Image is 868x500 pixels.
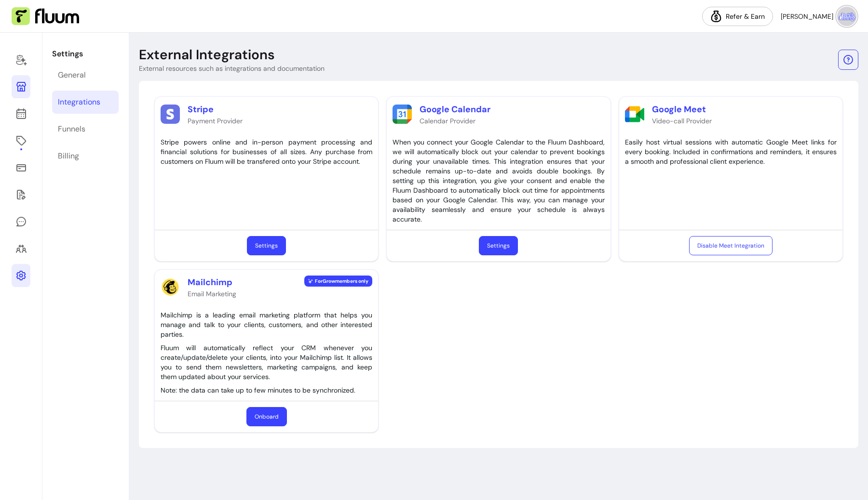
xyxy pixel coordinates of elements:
a: Forms [12,183,30,206]
p: Google Meet [652,103,712,116]
button: Onboard [246,407,287,426]
p: Settings [52,48,119,60]
span: [PERSON_NAME] [781,12,833,21]
a: My Messages [12,210,30,233]
button: avatar[PERSON_NAME] [781,7,856,26]
a: Settings [247,236,286,255]
a: Home [12,48,30,71]
div: General [58,69,86,81]
a: General [52,64,119,87]
div: Funnels [58,123,85,135]
button: Settings [479,236,518,255]
div: Billing [58,150,79,162]
a: Settings [12,264,30,287]
p: Calendar Provider [420,116,490,126]
span: For Grow members only [304,276,372,287]
a: Clients [12,237,30,260]
img: Fluum Logo [12,7,79,26]
p: External Integrations [139,46,275,64]
div: Easily host virtual sessions with automatic Google Meet links for every booking. Included in conf... [625,137,837,166]
a: Billing [52,145,119,168]
a: Refer & Earn [702,7,773,26]
a: Integrations [52,91,119,114]
p: Mailchimp is a leading email marketing platform that helps you manage and talk to your clients, c... [161,310,372,339]
a: Sales [12,156,30,179]
button: Disable Meet Integration [689,236,773,255]
a: Storefront [12,75,30,98]
p: Email Marketing [188,289,236,299]
a: Calendar [12,102,30,125]
p: Google Calendar [420,103,490,116]
p: Fluum will automatically reflect your CRM whenever you create/update/delete your clients, into yo... [161,343,372,382]
p: Note: the data can take up to few minutes to be synchronized. [161,385,372,395]
a: Funnels [52,118,119,141]
img: Stripe logo [161,105,180,124]
p: Video-call Provider [652,116,712,126]
img: Mailchimp logo [161,277,180,297]
img: Google Calendar logo [393,105,412,124]
img: avatar [837,7,856,26]
img: Google Meet logo [625,105,644,124]
div: When you connect your Google Calendar to the Fluum Dashboard, we will automatically block out you... [393,137,604,224]
div: Integrations [58,96,100,108]
p: Stripe [188,103,243,116]
p: Mailchimp [188,276,236,289]
p: Payment Provider [188,116,243,126]
a: Offerings [12,129,30,152]
p: External resources such as integrations and documentation [139,64,325,73]
div: Stripe powers online and in-person payment processing and financial solutions for businesses of a... [161,137,372,166]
